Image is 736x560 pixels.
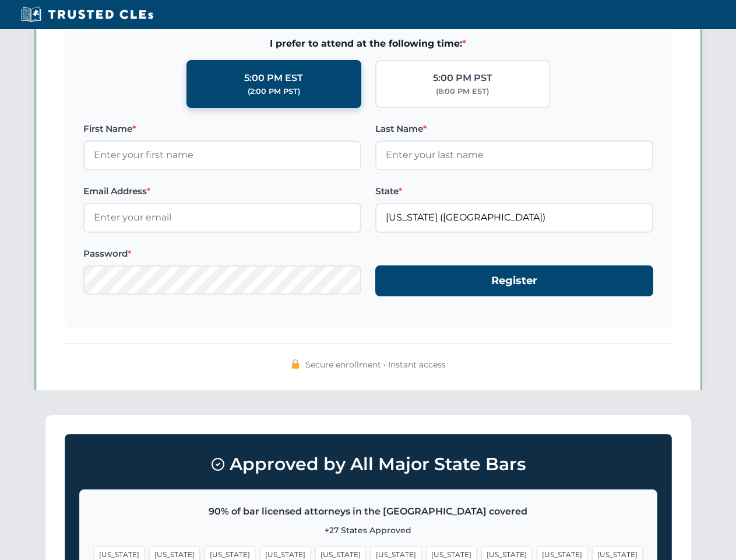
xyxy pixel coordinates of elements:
[79,449,657,480] h3: Approved by All Major State Bars
[94,524,643,537] p: +27 States Approved
[305,358,446,371] span: Secure enrollment • Instant access
[375,184,653,198] label: State
[433,71,492,86] div: 5:00 PM PST
[375,141,653,170] input: Enter your last name
[375,265,653,296] button: Register
[244,71,303,86] div: 5:00 PM EST
[94,504,643,519] p: 90% of bar licensed attorneys in the [GEOGRAPHIC_DATA] covered
[83,247,361,261] label: Password
[291,359,300,369] img: 🔒
[436,86,489,97] div: (8:00 PM EST)
[17,6,157,23] img: Trusted CLEs
[83,203,361,232] input: Enter your email
[83,36,653,51] span: I prefer to attend at the following time:
[248,86,300,97] div: (2:00 PM PST)
[375,122,653,136] label: Last Name
[375,203,653,232] input: Florida (FL)
[83,184,361,198] label: Email Address
[83,122,361,136] label: First Name
[83,141,361,170] input: Enter your first name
